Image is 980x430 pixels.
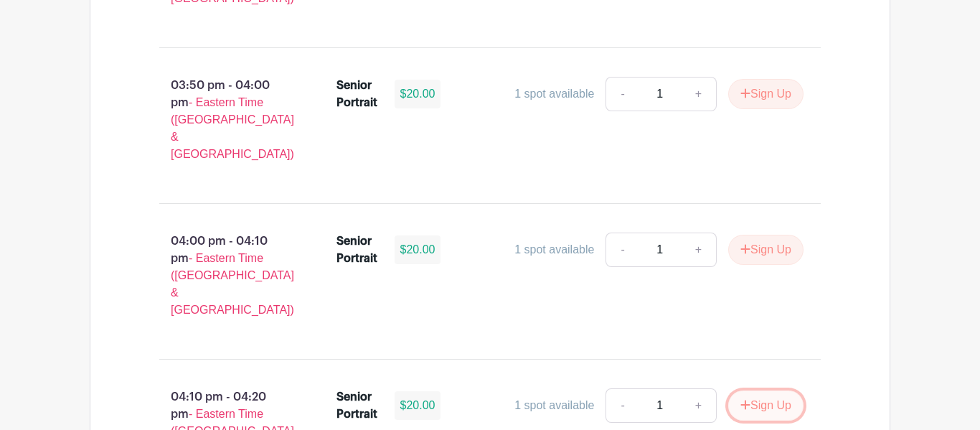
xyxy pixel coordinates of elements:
a: - [606,233,639,267]
a: + [681,388,717,423]
div: 1 spot available [514,397,594,414]
div: 1 spot available [514,85,594,103]
p: 03:50 pm - 04:00 pm [136,71,314,169]
a: + [681,233,717,267]
span: - Eastern Time ([GEOGRAPHIC_DATA] & [GEOGRAPHIC_DATA]) [171,252,294,316]
div: 1 spot available [514,241,594,258]
div: $20.00 [395,80,441,108]
div: $20.00 [395,235,441,264]
div: Senior Portrait [336,233,377,267]
p: 04:00 pm - 04:10 pm [136,227,314,324]
button: Sign Up [728,391,804,421]
a: - [606,77,639,111]
button: Sign Up [728,235,804,265]
div: Senior Portrait [336,388,377,423]
div: $20.00 [395,391,441,420]
button: Sign Up [728,79,804,109]
span: - Eastern Time ([GEOGRAPHIC_DATA] & [GEOGRAPHIC_DATA]) [171,96,294,160]
a: - [606,388,639,423]
a: + [681,77,717,111]
div: Senior Portrait [336,77,377,111]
